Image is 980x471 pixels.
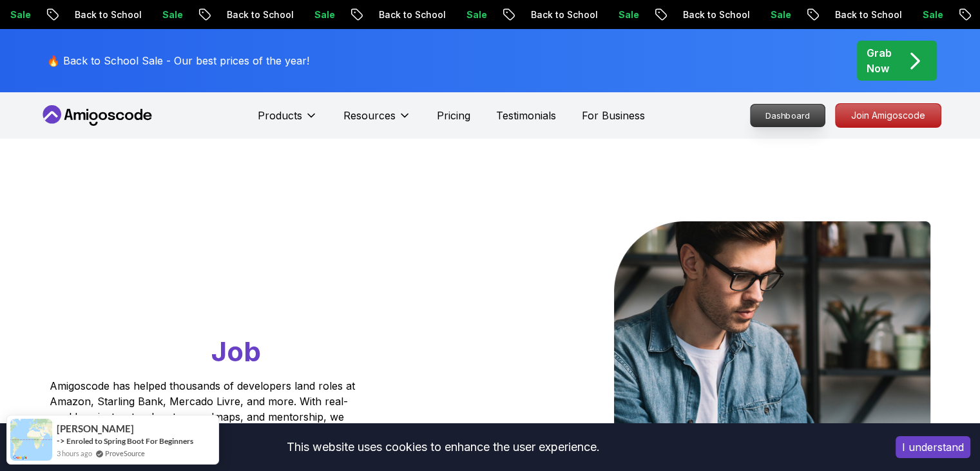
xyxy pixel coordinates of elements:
[368,8,456,21] p: Back to School
[760,8,801,21] p: Sale
[912,8,953,21] p: Sale
[50,221,405,370] h1: Go From Learning to Hired: Master Java, Spring Boot & Cloud Skills That Get You the
[750,104,825,127] a: Dashboard
[896,436,970,458] button: Accept cookies
[867,45,892,76] p: Grab Now
[835,103,941,128] a: Join Amigoscode
[10,433,876,461] div: This website uses cookies to enhance the user experience.
[151,8,193,21] p: Sale
[343,108,411,134] button: Resources
[57,423,134,434] span: [PERSON_NAME]
[66,436,193,446] a: Enroled to Spring Boot For Beginners
[211,335,261,368] span: Job
[258,108,318,134] button: Products
[50,378,359,440] p: Amigoscode has helped thousands of developers land roles at Amazon, Starling Bank, Mercado Livre,...
[751,105,825,126] p: Dashboard
[105,448,145,459] a: ProveSource
[520,8,608,21] p: Back to School
[836,104,941,127] p: Join Amigoscode
[672,8,760,21] p: Back to School
[456,8,497,21] p: Sale
[64,8,151,21] p: Back to School
[57,448,92,459] span: 3 hours ago
[582,108,645,123] a: For Business
[608,8,649,21] p: Sale
[258,108,302,123] p: Products
[57,436,65,446] span: ->
[496,108,556,123] a: Testimonials
[824,8,912,21] p: Back to School
[303,8,345,21] p: Sale
[10,419,52,461] img: provesource social proof notification image
[437,108,470,123] a: Pricing
[343,108,396,123] p: Resources
[47,53,309,68] p: 🔥 Back to School Sale - Our best prices of the year!
[216,8,303,21] p: Back to School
